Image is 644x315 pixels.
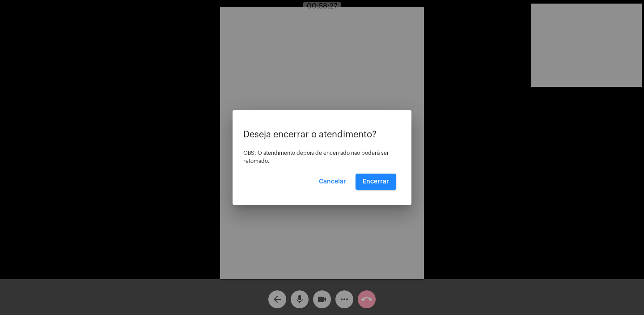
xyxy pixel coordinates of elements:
[243,130,401,140] p: Deseja encerrar o atendimento?
[312,174,353,190] button: Cancelar
[243,150,389,164] span: OBS: O atendimento depois de encerrado não poderá ser retomado.
[363,179,389,185] span: Encerrar
[319,179,346,185] span: Cancelar
[356,174,396,190] button: Encerrar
